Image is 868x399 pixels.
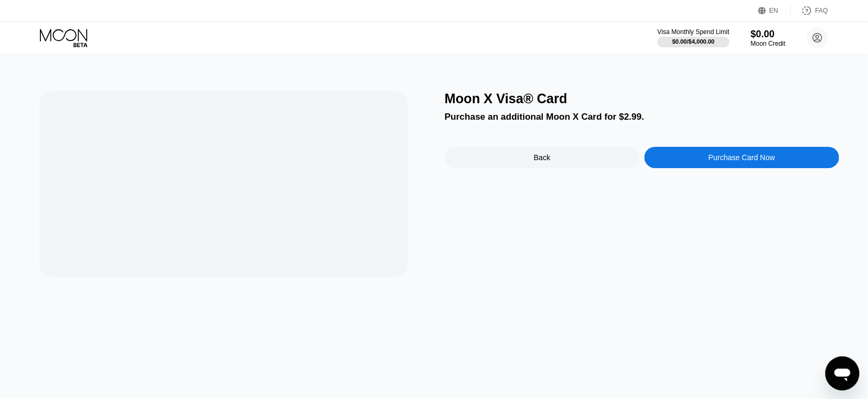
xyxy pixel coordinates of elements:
div: Purchase Card Now [644,147,839,168]
div: EN [758,5,791,16]
div: Back [445,147,640,168]
div: Back [534,153,550,162]
div: Moon Credit [751,40,786,47]
div: $0.00Moon Credit [751,29,786,47]
div: Purchase an additional Moon X Card for $2.99. [445,112,839,122]
div: Visa Monthly Spend Limit [657,28,729,36]
div: Moon X Visa® Card [445,91,839,106]
div: $0.00 [751,29,786,40]
div: FAQ [815,7,828,14]
div: EN [770,7,779,14]
div: $0.00 / $4,000.00 [672,38,715,45]
iframe: Nút để khởi chạy cửa sổ nhắn tin [825,356,859,390]
div: FAQ [791,5,828,16]
div: Purchase Card Now [708,153,775,162]
div: Visa Monthly Spend Limit$0.00/$4,000.00 [657,28,729,47]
